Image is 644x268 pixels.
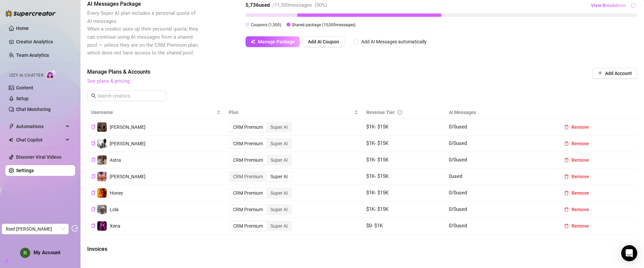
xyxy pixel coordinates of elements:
span: Astra [110,157,121,163]
span: Invoices [87,245,200,253]
img: ACg8ocLY9N6-PqO_L49U1OnUdAzWH6o8bxz6_aZR6b-TA5W-12egCw=s96-c [20,248,30,258]
span: Honey [110,190,123,196]
div: Super AI [267,172,291,181]
span: copy [91,207,96,212]
span: Xena [110,223,120,229]
span: Remove [572,174,589,179]
div: Super AI [267,221,291,231]
span: delete [564,224,569,228]
a: Home [16,26,29,31]
img: logo-BBDzfeDw.svg [5,10,56,17]
span: 0 / 0 used [449,223,467,229]
div: Super AI [267,188,291,198]
div: segmented control [229,122,292,132]
div: Super AI [267,139,291,148]
span: Remove [572,190,589,196]
button: Copy Creator ID [91,207,96,212]
span: Every Super AI plan includes a personal quota of AI messages. When a creator uses up their person... [87,10,199,56]
button: Remove [559,138,594,149]
button: Remove [559,188,594,198]
div: CRM Premium [229,205,267,214]
span: logout [71,225,78,232]
span: copy [91,224,96,228]
a: Settings [16,168,34,173]
img: Lola [97,205,107,214]
div: CRM Premium [229,155,267,165]
div: Super AI [267,205,291,214]
span: $ 1K - $ 15K [366,206,388,212]
span: Coupons ( 1,500 ) [251,23,281,27]
img: Elsie [97,139,107,148]
strong: 5,736 used [246,2,270,8]
span: [PERSON_NAME] [110,124,146,130]
div: CRM Premium [229,172,267,181]
img: Stella [97,172,107,181]
img: Nina [97,122,107,132]
span: delete [564,141,569,146]
div: segmented control [229,155,292,165]
span: / 11,500 messages [272,2,312,8]
span: thunderbolt [9,124,14,129]
span: 0 / 0 used [449,190,467,196]
span: $ 1K - $ 15K [366,190,388,196]
button: Copy Creator ID [91,141,96,146]
span: copy [91,158,96,162]
span: ( 50 %) [315,2,327,8]
span: View Breakdown [591,3,626,8]
span: [PERSON_NAME] [110,174,146,179]
button: Copy Creator ID [91,124,96,129]
button: Remove [559,204,594,215]
span: Automations [16,121,64,132]
span: plus [598,71,602,75]
span: 0 / 0 used [449,124,467,130]
a: Content [16,85,33,90]
span: Add AI Coupon [308,39,339,44]
span: reload [631,3,636,8]
button: Remove [559,221,594,231]
span: $ 1K - $ 15K [366,173,388,179]
span: Shared package ( 10,000 messages) [292,23,356,27]
span: Manage Package [258,39,295,44]
img: Honey [97,188,107,198]
input: Search creators [97,92,157,100]
span: My Account [34,250,60,256]
span: Plan [229,109,353,116]
button: Add Account [592,68,637,79]
span: Remove [572,223,589,229]
span: delete [564,191,569,195]
span: copy [91,125,96,129]
span: copy [91,141,96,146]
span: $ 1K - $ 15K [366,157,388,163]
span: delete [564,158,569,162]
span: Chat Copilot [16,135,64,145]
div: CRM Premium [229,221,267,231]
div: segmented control [229,138,292,149]
a: Setup [16,96,29,101]
span: Lola [110,207,119,212]
span: Manage Plans & Accounts [87,68,547,76]
a: Chat Monitoring [16,107,51,112]
span: 0 / 0 used [449,140,467,146]
div: segmented control [229,171,292,182]
span: info-circle [397,110,402,115]
span: Remove [572,141,589,146]
a: Discover Viral Videos [16,154,61,160]
span: delete [564,174,569,179]
button: Manage Package [246,36,300,47]
span: copy [91,174,96,179]
span: delete [564,125,569,129]
span: Revenue Tier [366,110,395,115]
span: search [91,93,96,98]
div: segmented control [229,221,292,231]
div: CRM Premium [229,188,267,198]
img: Xena [97,221,107,231]
span: Reef Galloway [6,224,65,234]
a: Team Analytics [16,52,49,58]
div: CRM Premium [229,139,267,148]
span: Add Account [605,71,632,76]
span: Username [91,109,215,116]
a: Creator Analytics [16,36,70,47]
span: copy [91,191,96,195]
div: Add AI Messages automatically [361,38,427,45]
span: $ 0 - $ 1K [366,223,383,229]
